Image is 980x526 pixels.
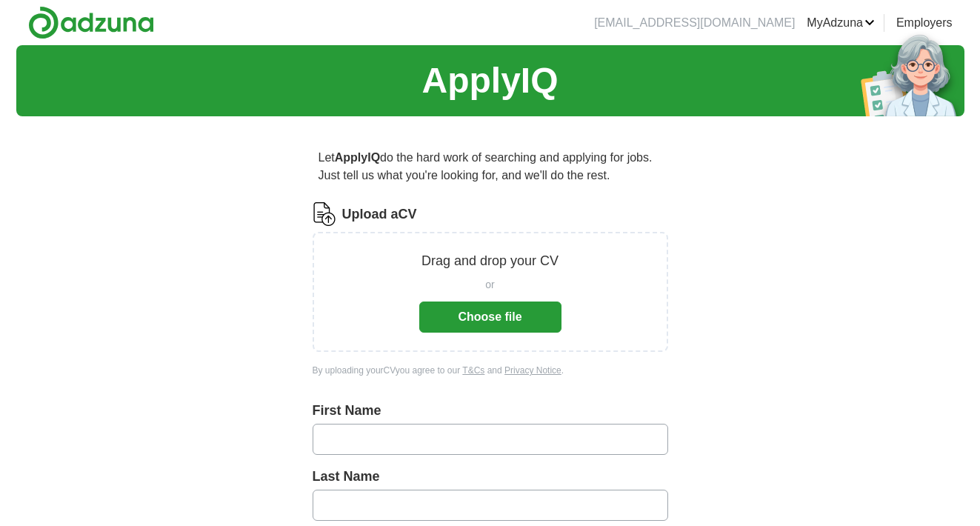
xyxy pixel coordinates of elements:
a: MyAdzuna [807,14,875,32]
label: Last Name [313,467,668,487]
a: Employers [896,14,953,32]
p: Drag and drop your CV [421,251,559,271]
a: Privacy Notice [504,365,561,376]
div: By uploading your CV you agree to our and . [313,364,668,377]
span: or [485,277,494,293]
img: CV Icon [313,202,336,226]
label: Upload a CV [342,204,417,224]
p: Let do the hard work of searching and applying for jobs. Just tell us what you're looking for, an... [313,143,668,190]
button: Choose file [419,302,561,333]
img: Adzuna logo [28,6,154,39]
a: T&Cs [462,365,484,376]
label: First Name [313,401,668,421]
strong: ApplyIQ [335,151,380,164]
li: [EMAIL_ADDRESS][DOMAIN_NAME] [594,14,795,32]
h1: ApplyIQ [421,54,558,107]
